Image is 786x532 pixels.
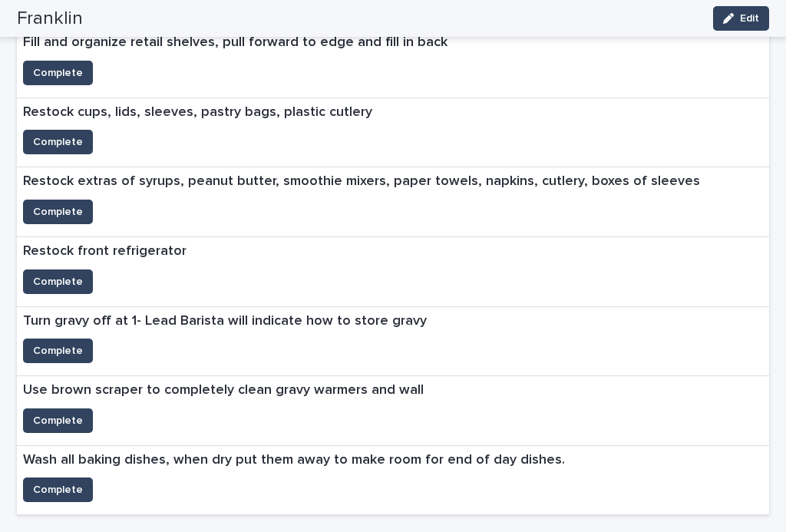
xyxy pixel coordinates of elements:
p: Wash all baking dishes, when dry put them away to make room for end of day dishes. [23,452,565,469]
p: Restock cups, lids, sleeves, pastry bags, plastic cutlery [23,104,372,121]
button: Complete [23,408,93,433]
a: Restock extras of syrups, peanut butter, smoothie mixers, paper towels, napkins, cutlery, boxes o... [17,167,769,237]
button: Complete [23,61,93,85]
span: Complete [33,204,83,220]
button: Complete [23,477,93,502]
span: Edit [740,13,759,24]
span: Complete [33,343,83,359]
span: Complete [33,482,83,497]
p: Use brown scraper to completely clean gravy warmers and wall [23,382,424,399]
p: Restock extras of syrups, peanut butter, smoothie mixers, paper towels, napkins, cutlery, boxes o... [23,173,700,190]
a: Fill and organize retail shelves, pull forward to edge and fill in backComplete [17,28,769,98]
p: Turn gravy off at 1- Lead Barista will indicate how to store gravy [23,313,427,330]
button: Complete [23,130,93,154]
a: Turn gravy off at 1- Lead Barista will indicate how to store gravyComplete [17,307,769,377]
a: Restock front refrigeratorComplete [17,237,769,307]
span: Complete [33,413,83,428]
p: Restock front refrigerator [23,243,187,260]
h2: Franklin [17,8,83,30]
button: Edit [713,6,769,31]
button: Complete [23,269,93,294]
span: Complete [33,65,83,81]
span: Complete [33,274,83,289]
a: Restock cups, lids, sleeves, pastry bags, plastic cutleryComplete [17,98,769,168]
a: Use brown scraper to completely clean gravy warmers and wallComplete [17,376,769,446]
button: Complete [23,200,93,224]
p: Fill and organize retail shelves, pull forward to edge and fill in back [23,35,447,51]
a: Wash all baking dishes, when dry put them away to make room for end of day dishes.Complete [17,446,769,516]
button: Complete [23,339,93,363]
span: Complete [33,134,83,150]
